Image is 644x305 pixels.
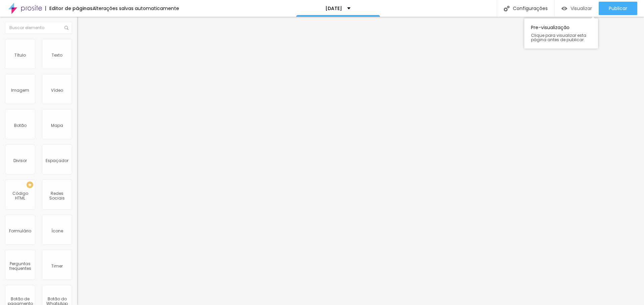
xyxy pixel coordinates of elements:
[44,195,70,205] div: Redes Sociais
[93,6,179,11] div: Alterações salvas automaticamente
[9,233,31,237] div: Formulário
[571,6,592,11] span: Visualizar
[11,92,29,97] div: Imagem
[51,92,63,97] div: Vídeo
[504,6,509,11] img: Icone
[325,6,342,11] p: [DATE]
[531,33,591,42] span: Clique para visualizar esta página antes de publicar.
[46,162,68,167] div: Espaçador
[599,2,637,15] button: Publicar
[7,195,33,205] div: Código HTML
[7,265,33,275] div: Perguntas frequentes
[5,22,72,34] input: Buscar elemento
[561,6,567,11] img: view-1.svg
[51,268,63,273] div: Timer
[14,57,26,62] div: Título
[64,26,68,30] img: Icone
[45,6,93,11] div: Editor de páginas
[51,127,63,132] div: Mapa
[524,18,598,49] div: Pre-visualização
[13,162,27,167] div: Divisor
[14,127,26,132] div: Botão
[77,17,644,305] iframe: Editor
[555,2,599,15] button: Visualizar
[52,57,62,62] div: Texto
[51,233,63,237] div: Ícone
[609,6,627,11] span: Publicar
